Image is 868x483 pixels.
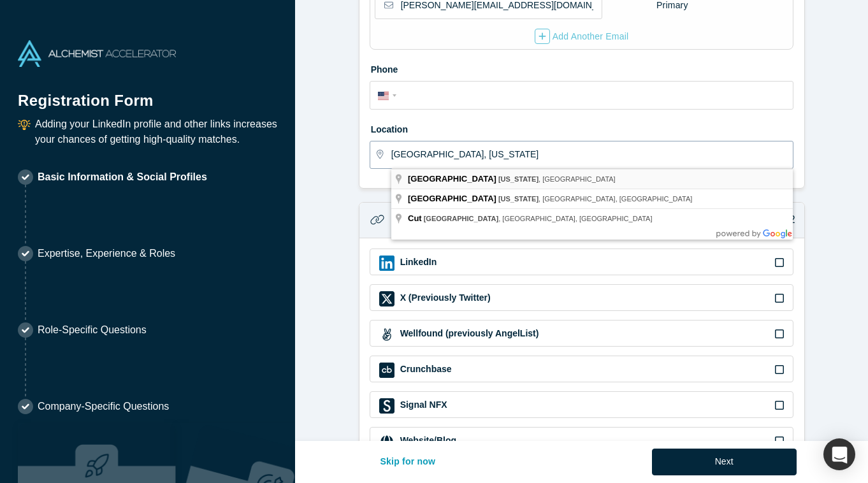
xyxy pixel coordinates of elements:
[399,363,452,376] label: Crunchbase
[498,175,539,183] span: [US_STATE]
[424,215,653,222] span: , [GEOGRAPHIC_DATA], [GEOGRAPHIC_DATA]
[370,59,794,76] label: Phone
[18,76,277,112] h1: Registration Form
[38,399,169,414] p: Company-Specific Questions
[370,427,794,454] div: Website/Blog iconWebsite/Blog
[370,320,794,347] div: Wellfound (previously AngelList) iconWellfound (previously AngelList)
[652,449,797,475] button: Next
[408,174,496,184] span: [GEOGRAPHIC_DATA]
[38,322,147,338] p: Role-Specific Questions
[399,256,437,269] label: LinkedIn
[370,284,794,311] div: X (Previously Twitter) iconX (Previously Twitter)
[535,29,629,44] div: Add Another Email
[379,363,394,378] img: Crunchbase icon
[38,169,207,185] p: Basic Information & Social Profiles
[498,195,539,203] span: [US_STATE]
[379,434,394,449] img: Website/Blog icon
[408,194,496,203] span: [GEOGRAPHIC_DATA]
[391,141,793,168] input: Enter a location
[498,195,692,203] span: , [GEOGRAPHIC_DATA], [GEOGRAPHIC_DATA]
[379,256,394,271] img: LinkedIn icon
[35,117,277,147] p: Adding your LinkedIn profile and other links increases your chances of getting high-quality matches.
[379,291,394,306] img: X (Previously Twitter) icon
[379,398,394,414] img: Signal NFX icon
[399,327,539,340] label: Wellfound (previously AngelList)
[38,246,175,261] p: Expertise, Experience & Roles
[399,398,447,412] label: Signal NFX
[399,291,491,305] label: X (Previously Twitter)
[424,215,499,222] span: [GEOGRAPHIC_DATA]
[370,249,794,275] div: LinkedIn iconLinkedIn
[18,40,176,67] img: Alchemist Accelerator Logo
[399,434,456,447] label: Website/Blog
[370,356,794,382] div: Crunchbase iconCrunchbase
[379,327,394,342] img: Wellfound (previously AngelList) icon
[408,213,422,223] span: Cut
[367,449,449,475] button: Skip for now
[774,212,795,227] p: 2/2
[498,175,616,183] span: , [GEOGRAPHIC_DATA]
[370,119,794,136] label: Location
[534,28,630,45] button: Add Another Email
[370,391,794,418] div: Signal NFX iconSignal NFX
